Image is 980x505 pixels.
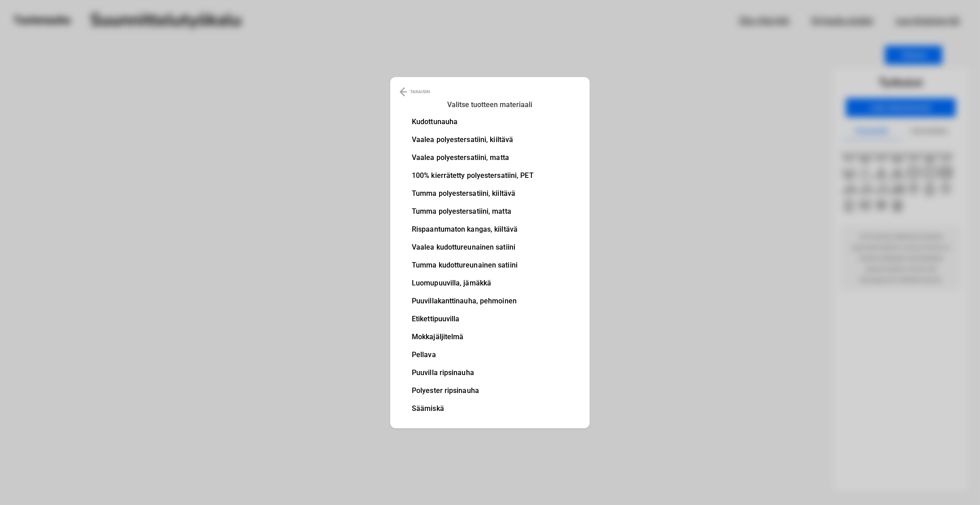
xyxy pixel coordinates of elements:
[418,99,563,111] h3: Valitse tuotteen materiaali
[400,86,407,97] img: Back
[412,208,534,215] li: Tumma polyestersatiini, matta
[412,226,534,233] li: Rispaantumaton kangas, kiiltävä
[412,405,534,412] li: Säämiskä
[412,244,534,251] li: Vaalea kudottureunainen satiini
[412,262,534,269] li: Tumma kudottureunainen satiini
[410,86,430,97] p: TAKAISIN
[412,369,534,376] li: Puuvilla ripsinauha
[412,136,534,143] li: Vaalea polyestersatiini, kiiltävä
[412,154,534,161] li: Vaalea polyestersatiini, matta
[412,333,534,341] li: Mokkajäljitelmä
[412,387,534,394] li: Polyester ripsinauha
[412,280,534,287] li: Luomupuuvilla, jämäkkä
[412,315,534,323] li: Etikettipuuvilla
[412,351,534,358] li: Pellava
[412,118,534,125] li: Kudottunauha
[412,172,534,179] li: 100% kierrätetty polyestersatiini, PET
[412,190,534,197] li: Tumma polyestersatiini, kiiltävä
[412,298,534,305] li: Puuvillakanttinauha, pehmoinen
